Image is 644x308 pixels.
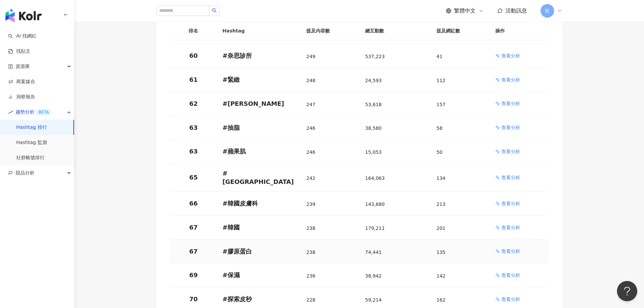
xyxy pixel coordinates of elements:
[436,54,443,59] span: 41
[301,22,360,40] th: 提及內容數
[436,273,446,279] span: 142
[495,224,543,231] a: 查看分析
[365,54,385,59] span: 537,223
[501,124,520,131] p: 查看分析
[490,22,549,40] th: 操作
[365,273,382,279] span: 38,942
[212,8,217,13] span: search
[175,173,212,182] p: 65
[175,295,212,303] p: 70
[501,200,520,207] p: 查看分析
[501,100,520,107] p: 查看分析
[495,248,543,255] a: 查看分析
[495,174,543,181] a: 查看分析
[501,272,520,279] p: 查看分析
[8,78,35,85] a: 商案媒合
[306,202,315,207] span: 239
[36,109,51,116] div: BETA
[8,94,35,100] a: 洞察報告
[436,102,446,107] span: 157
[175,271,212,279] p: 69
[495,76,543,83] a: 查看分析
[217,22,301,40] th: Hashtag
[16,104,51,120] span: 趨勢分析
[16,139,47,146] a: Hashtag 監測
[222,51,295,60] p: # 奈思診所
[501,52,520,59] p: 查看分析
[222,199,295,208] p: # 韓國皮膚科
[222,223,295,232] p: # 韓國
[222,271,295,279] p: # 保濕
[16,165,34,181] span: 競品分析
[436,78,446,83] span: 112
[365,102,382,107] span: 53,618
[501,296,520,303] p: 查看分析
[436,297,446,303] span: 162
[436,202,446,207] span: 213
[175,51,212,60] p: 60
[222,75,295,84] p: # 緊緻
[8,33,37,40] a: searchAI 找網紅
[545,7,550,15] span: 凱
[175,123,212,132] p: 63
[306,78,315,83] span: 248
[175,247,212,256] p: 67
[436,125,443,131] span: 58
[436,175,446,181] span: 134
[431,22,490,40] th: 提及網紅數
[222,247,295,256] p: # 膠原蛋白
[365,202,385,207] span: 143,680
[306,250,315,255] span: 238
[436,226,446,231] span: 201
[365,149,382,155] span: 15,053
[16,155,45,161] a: 社群帳號排行
[222,123,295,132] p: # 抽脂
[501,174,520,181] p: 查看分析
[495,100,543,107] a: 查看分析
[495,200,543,207] a: 查看分析
[617,281,637,301] iframe: Help Scout Beacon - Open
[306,102,315,107] span: 247
[175,99,212,108] p: 62
[306,54,315,59] span: 249
[495,148,543,155] a: 查看分析
[306,149,315,155] span: 246
[175,147,212,156] p: 63
[436,149,443,155] span: 50
[365,175,385,181] span: 164,063
[175,223,212,232] p: 67
[222,147,295,156] p: # 蘋果肌
[365,250,382,255] span: 74,441
[436,250,446,255] span: 135
[505,7,527,14] span: 活動訊息
[454,7,476,15] span: 繁體中文
[306,273,315,279] span: 236
[495,296,543,303] a: 查看分析
[501,248,520,255] p: 查看分析
[501,148,520,155] p: 查看分析
[306,125,315,131] span: 246
[365,226,385,231] span: 179,211
[170,22,217,40] th: 排名
[365,125,382,131] span: 38,580
[5,9,42,22] img: logo
[16,124,47,131] a: Hashtag 排行
[495,272,543,279] a: 查看分析
[501,224,520,231] p: 查看分析
[306,297,315,303] span: 228
[8,48,30,55] a: 找貼文
[365,297,382,303] span: 59,214
[501,76,520,83] p: 查看分析
[16,59,30,74] span: 資源庫
[222,99,295,108] p: # [PERSON_NAME]
[360,22,431,40] th: 總互動數
[222,169,295,186] p: # [GEOGRAPHIC_DATA]
[222,295,295,303] p: # 探索皮秒
[306,226,315,231] span: 238
[495,52,543,59] a: 查看分析
[8,110,13,115] span: rise
[175,199,212,208] p: 66
[365,78,382,83] span: 24,593
[306,175,315,181] span: 242
[495,124,543,131] a: 查看分析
